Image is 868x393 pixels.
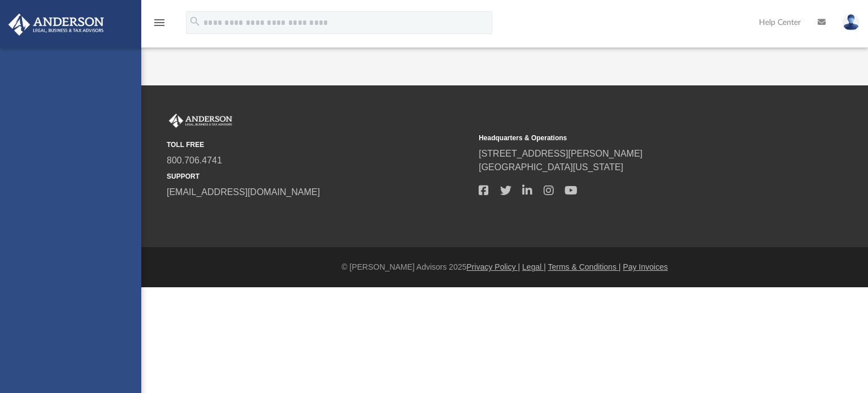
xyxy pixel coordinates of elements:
small: Headquarters & Operations [479,133,783,143]
a: [GEOGRAPHIC_DATA][US_STATE] [479,162,623,172]
a: menu [153,21,166,29]
small: SUPPORT [167,171,471,182]
i: search [189,15,201,28]
a: Legal | [522,262,546,271]
img: Anderson Advisors Platinum Portal [5,14,107,36]
a: [STREET_ADDRESS][PERSON_NAME] [479,149,643,158]
a: [EMAIL_ADDRESS][DOMAIN_NAME] [167,187,320,197]
a: Pay Invoices [623,262,667,271]
small: TOLL FREE [167,140,471,150]
a: 800.706.4741 [167,156,222,165]
img: Anderson Advisors Platinum Portal [167,114,235,128]
a: Privacy Policy | [467,262,520,271]
a: Terms & Conditions | [548,262,621,271]
div: © [PERSON_NAME] Advisors 2025 [141,261,868,273]
img: User Pic [843,14,860,31]
i: menu [153,16,166,29]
